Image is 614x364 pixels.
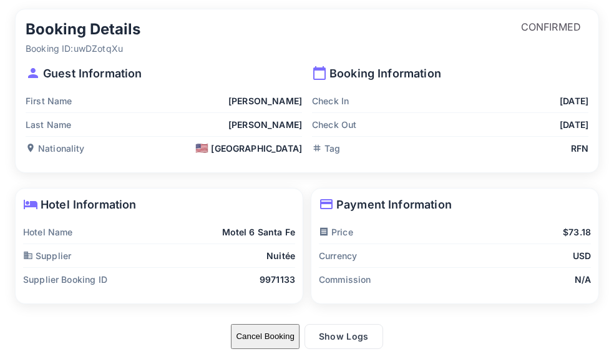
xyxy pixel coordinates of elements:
[23,249,71,262] p: Supplier
[26,142,85,155] p: Nationality
[514,21,588,33] span: CONFIRMED
[563,225,591,239] p: $73.18
[228,94,302,107] p: [PERSON_NAME]
[26,19,140,39] h5: Booking Details
[319,249,357,262] p: Currency
[319,196,591,213] p: Payment Information
[26,94,72,107] p: First Name
[23,196,295,213] p: Hotel Information
[195,142,302,155] div: [GEOGRAPHIC_DATA]
[305,324,383,349] button: Show Logs
[228,118,302,131] p: [PERSON_NAME]
[195,143,208,154] span: 🇺🇸
[319,225,353,239] p: Price
[571,142,588,155] p: RFN
[312,142,340,155] p: Tag
[312,65,588,82] p: Booking Information
[26,42,140,55] p: Booking ID: uwDZotqXu
[26,118,71,131] p: Last Name
[260,273,295,286] p: 9971133
[23,225,73,239] p: Hotel Name
[560,94,588,107] p: [DATE]
[575,273,591,286] p: N/A
[222,225,295,239] p: Motel 6 Santa Fe
[26,65,302,82] p: Guest Information
[573,249,591,262] p: USD
[560,118,588,131] p: [DATE]
[312,118,356,131] p: Check Out
[312,94,349,107] p: Check In
[266,249,295,262] p: Nuitée
[319,273,371,286] p: Commission
[231,324,299,349] button: Cancel Booking
[23,273,107,286] p: Supplier Booking ID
